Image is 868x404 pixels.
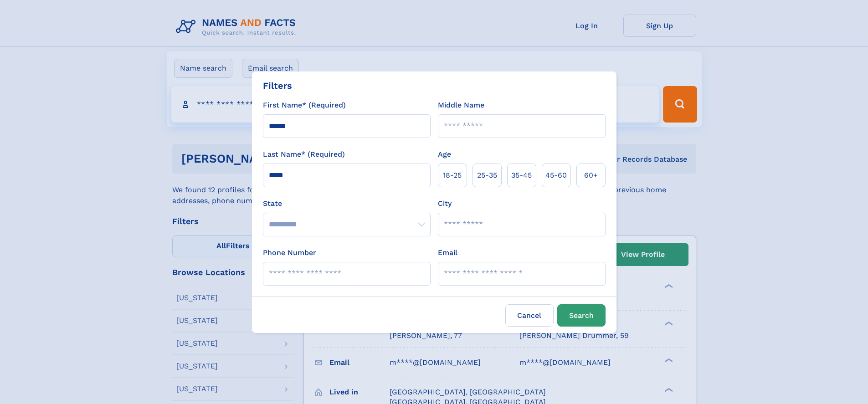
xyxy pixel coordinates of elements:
label: City [438,198,452,209]
button: Search [557,304,606,327]
span: 25‑35 [477,170,497,181]
span: 60+ [584,170,598,181]
span: 35‑45 [511,170,532,181]
div: Filters [263,79,292,92]
label: Last Name* (Required) [263,149,345,160]
label: State [263,198,431,209]
span: 45‑60 [545,170,567,181]
label: First Name* (Required) [263,100,346,111]
label: Email [438,247,457,258]
label: Phone Number [263,247,316,258]
span: 18‑25 [443,170,462,181]
label: Age [438,149,451,160]
label: Cancel [505,304,554,327]
label: Middle Name [438,100,484,111]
